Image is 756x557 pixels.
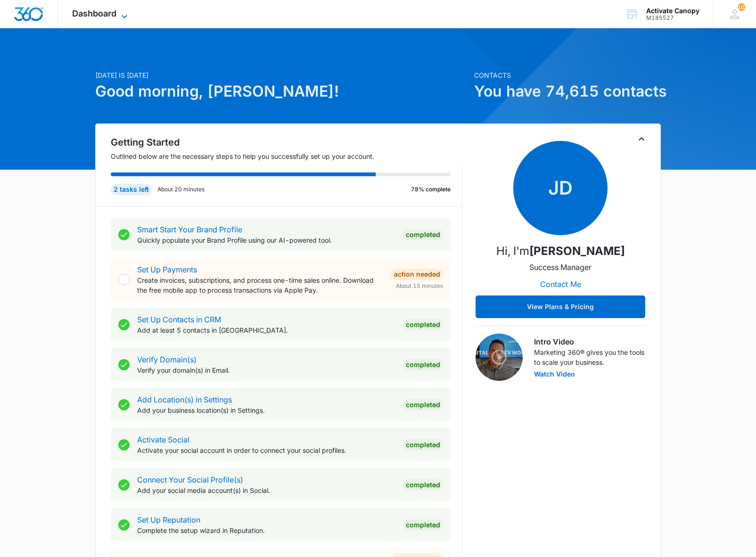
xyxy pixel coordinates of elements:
a: Set Up Payments [137,265,197,274]
h3: Intro Video [534,336,645,347]
div: Completed [403,479,443,491]
p: Hi, I'm [496,243,625,260]
img: Intro Video [476,334,523,381]
h2: Getting Started [111,135,462,149]
a: Connect Your Social Profile(s) [137,475,243,484]
div: Completed [403,229,443,240]
div: Completed [403,519,443,531]
button: Contact Me [531,273,591,295]
span: JD [513,141,608,235]
p: Add your social media account(s) in Social. [137,485,395,495]
div: account id [646,15,699,21]
span: Dashboard [72,8,116,18]
span: 103 [738,3,745,11]
p: Quickly populate your Brand Profile using our AI-powered tool. [137,235,395,245]
div: Completed [403,319,443,330]
div: Completed [403,359,443,370]
h1: Good morning, [PERSON_NAME]! [95,80,468,103]
p: Create invoices, subscriptions, and process one-time sales online. Download the free mobile app t... [137,275,384,295]
a: Add Location(s) in Settings [137,395,232,404]
p: [DATE] is [DATE] [95,70,468,80]
p: Add at least 5 contacts in [GEOGRAPHIC_DATA]. [137,325,395,335]
strong: [PERSON_NAME] [529,244,625,258]
p: Outlined below are the necessary steps to help you successfully set up your account. [111,151,462,161]
p: Marketing 360® gives you the tools to scale your business. [534,347,645,367]
button: Watch Video [534,371,575,377]
p: Complete the setup wizard in Reputation. [137,525,395,535]
div: account name [646,7,699,15]
div: Completed [403,439,443,451]
a: Smart Start Your Brand Profile [137,225,242,234]
p: Activate your social account in order to connect your social profiles. [137,445,395,455]
button: View Plans & Pricing [476,295,645,318]
a: Set Up Reputation [137,515,200,524]
button: Toggle Collapse [636,133,647,145]
div: Action Needed [391,269,443,280]
a: Set Up Contacts in CRM [137,315,221,324]
a: Verify Domain(s) [137,355,197,364]
p: 78% complete [411,185,451,194]
p: Verify your domain(s) in Email. [137,365,395,375]
div: notifications count [738,3,745,11]
p: Add your business location(s) in Settings. [137,405,395,415]
a: Activate Social [137,435,189,444]
p: Success Manager [529,262,592,273]
p: Contacts [474,70,661,80]
div: 2 tasks left [111,184,152,195]
h1: You have 74,615 contacts [474,80,661,103]
div: Completed [403,399,443,410]
span: About 15 minutes [396,282,443,290]
p: About 20 minutes [157,185,205,194]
